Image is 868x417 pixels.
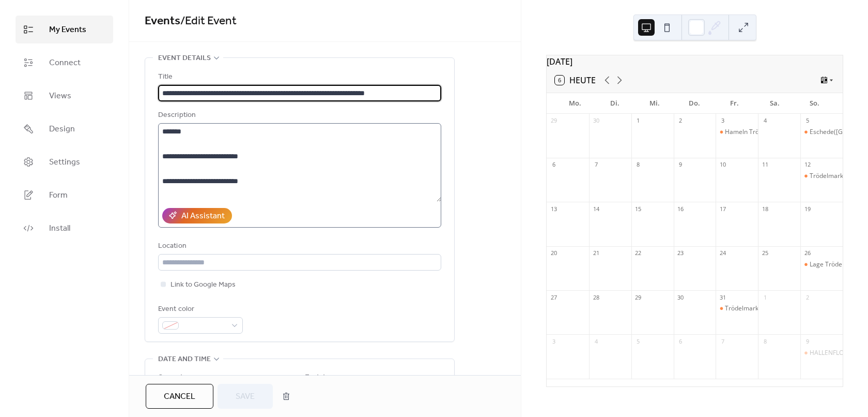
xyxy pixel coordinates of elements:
div: 29 [550,117,557,125]
div: 12 [803,161,811,169]
div: 11 [761,161,769,169]
div: 3 [719,117,726,125]
div: 7 [719,337,726,345]
div: Lage Trödelmarkt zum Herbstmarkt mit verkaufsoffenen Sonntag direkt Innenstadt [800,260,843,269]
div: 27 [550,293,557,301]
div: Fr. [715,93,754,114]
span: / Edit Event [180,10,237,33]
div: 17 [719,205,726,213]
div: 2 [677,117,685,125]
div: 8 [761,337,769,345]
a: Views [16,82,113,110]
div: 28 [592,293,600,301]
span: My Events [49,24,86,36]
div: 1 [634,117,642,125]
div: Trödelmarkt Celle(Altencelle) Edeka Durasin TRÖDLER SONDERPREISE [800,172,843,181]
div: 20 [550,249,557,257]
div: HALLENFLOHMARKT Soltau Vega-Center WARM/TROCKEN/HELL [800,349,843,358]
div: 31 [719,293,726,301]
div: Hameln Trödelmarkt Edeka Center Hermasch [716,128,758,137]
span: Install [49,222,70,235]
div: Mo. [555,93,595,114]
div: 15 [634,205,642,213]
div: 18 [761,205,769,213]
span: Date and time [158,353,211,366]
div: Trödelmarkt Edeka Center Stöckel/ Dissen TRÖDLER SONDERPREISE [716,304,758,313]
div: 10 [719,161,726,169]
div: Di. [595,93,634,114]
div: End date [305,372,337,384]
div: 13 [550,205,557,213]
div: 25 [761,249,769,257]
div: Location [158,240,439,252]
div: 9 [803,337,811,345]
div: 26 [803,249,811,257]
div: Description [158,109,439,122]
div: 4 [592,337,600,345]
div: 5 [803,117,811,125]
a: Install [16,214,113,242]
div: 6 [550,161,557,169]
div: 9 [677,161,685,169]
div: 6 [677,337,685,345]
div: 19 [803,205,811,213]
a: Events [145,10,180,33]
button: Cancel [146,384,213,409]
div: Mi. [635,93,675,114]
div: Sa. [754,93,794,114]
a: Design [16,115,113,143]
div: 24 [719,249,726,257]
span: Cancel [164,391,195,403]
div: 29 [634,293,642,301]
div: AI Assistant [181,210,225,222]
div: Start date [158,372,194,384]
div: 5 [634,337,642,345]
div: 30 [677,293,685,301]
span: Design [49,123,75,136]
div: 16 [677,205,685,213]
span: Connect [49,57,81,69]
div: Title [158,71,439,83]
span: Settings [49,156,80,169]
div: 14 [592,205,600,213]
a: My Events [16,16,113,43]
div: 7 [592,161,600,169]
div: Do. [675,93,715,114]
button: AI Assistant [162,208,232,224]
div: 2 [803,293,811,301]
div: 22 [634,249,642,257]
div: Eschede(Celle) Trödelmarkt Edeka Durasin TRÖDEL SONDERPREISE [800,128,843,137]
div: 30 [592,117,600,125]
span: Form [49,189,68,202]
a: Form [16,181,113,209]
div: 1 [761,293,769,301]
button: 6Heute [551,73,599,87]
div: 23 [677,249,685,257]
a: Settings [16,148,113,176]
span: Link to Google Maps [171,279,236,291]
div: 4 [761,117,769,125]
span: Views [49,90,71,102]
div: So. [795,93,834,114]
a: Connect [16,49,113,77]
div: 8 [634,161,642,169]
div: 3 [550,337,557,345]
span: Event details [158,52,211,65]
div: Event color [158,303,241,316]
div: [DATE] [547,55,843,68]
div: 21 [592,249,600,257]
